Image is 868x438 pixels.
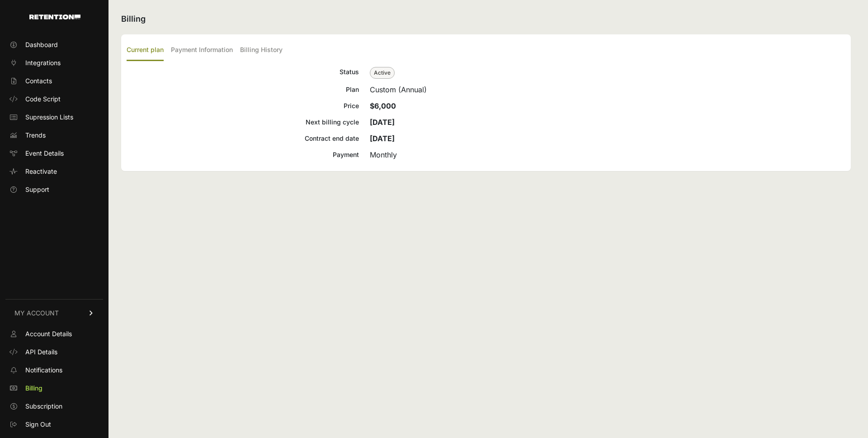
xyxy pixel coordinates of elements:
[127,117,359,128] div: Next billing cycle
[240,40,283,61] label: Billing History
[127,149,359,160] div: Payment
[370,118,395,127] strong: [DATE]
[25,384,42,393] span: Billing
[25,149,64,158] span: Event Details
[14,309,59,318] span: MY ACCOUNT
[127,100,359,111] div: Price
[25,329,72,338] span: Account Details
[25,420,51,429] span: Sign Out
[370,101,396,110] strong: $6,000
[5,38,103,52] a: Dashboard
[25,40,58,49] span: Dashboard
[5,146,103,161] a: Event Details
[5,345,103,359] a: API Details
[370,149,845,160] div: Monthly
[25,167,57,176] span: Reactivate
[25,58,61,67] span: Integrations
[370,134,395,143] strong: [DATE]
[25,131,46,140] span: Trends
[5,399,103,414] a: Subscription
[25,366,62,375] span: Notifications
[5,56,103,70] a: Integrations
[5,74,103,88] a: Contacts
[127,67,359,79] div: Status
[5,299,103,327] a: MY ACCOUNT
[29,14,80,19] img: Retention.com
[121,13,851,25] h2: Billing
[370,84,845,95] div: Custom (Annual)
[5,381,103,395] a: Billing
[127,84,359,95] div: Plan
[127,40,164,61] label: Current plan
[370,67,395,79] span: Active
[25,185,49,194] span: Support
[127,133,359,144] div: Contract end date
[25,402,62,411] span: Subscription
[25,348,57,357] span: API Details
[25,76,52,86] span: Contacts
[5,92,103,106] a: Code Script
[25,113,73,122] span: Supression Lists
[171,40,233,61] label: Payment Information
[5,363,103,377] a: Notifications
[5,164,103,179] a: Reactivate
[5,327,103,341] a: Account Details
[5,110,103,124] a: Supression Lists
[25,95,61,104] span: Code Script
[5,182,103,197] a: Support
[5,417,103,432] a: Sign Out
[5,128,103,143] a: Trends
